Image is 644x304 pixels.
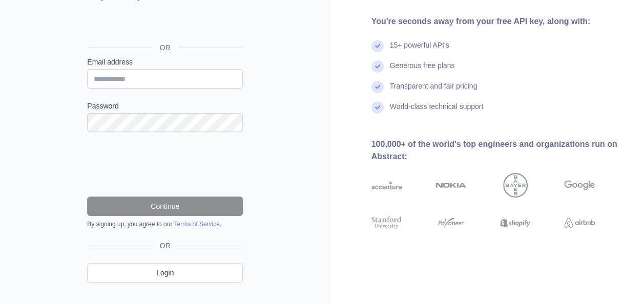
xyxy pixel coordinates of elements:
iframe: reCAPTCHA [87,144,243,184]
img: accenture [371,173,402,198]
a: Login [87,263,243,283]
label: Password [87,101,243,111]
div: World-class technical support [390,101,484,122]
div: By signing up, you agree to our . [87,220,243,228]
span: OR [156,241,175,251]
img: check mark [371,101,384,114]
img: bayer [503,173,528,198]
img: stanford university [371,215,402,230]
span: OR [152,42,179,53]
div: 100,000+ of the world's top engineers and organizations run on Abstract: [371,138,628,163]
img: nokia [435,173,466,198]
img: airbnb [564,215,595,230]
img: check mark [371,81,384,93]
button: Continue [87,197,243,216]
img: check mark [371,40,384,52]
iframe: Sign in with Google Button [82,13,246,36]
div: Generous free plans [390,60,455,81]
img: google [564,173,595,198]
div: Transparent and fair pricing [390,81,477,101]
label: Email address [87,57,243,67]
img: shopify [500,215,531,230]
div: 15+ powerful API's [390,40,449,60]
div: You're seconds away from your free API key, along with: [371,15,628,28]
img: payoneer [435,215,466,230]
img: check mark [371,60,384,73]
a: Terms of Service [174,221,219,228]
